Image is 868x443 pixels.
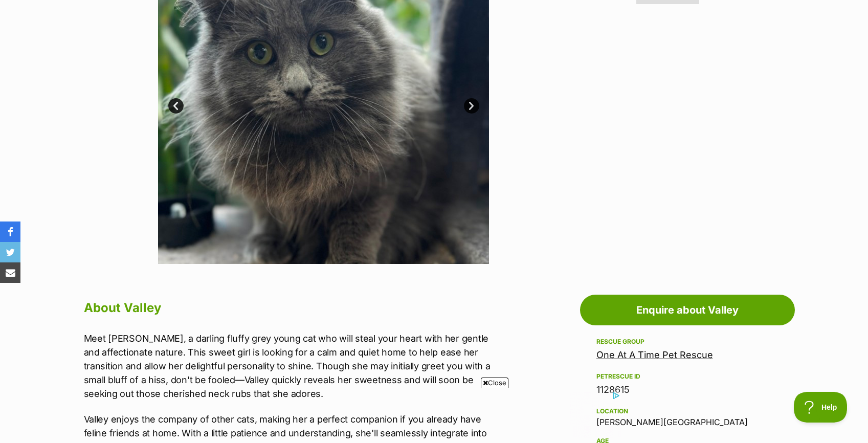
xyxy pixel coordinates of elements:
[481,378,508,388] span: Close
[580,295,795,325] a: Enquire about Valley
[248,392,620,438] iframe: Advertisement
[794,392,848,423] iframe: Help Scout Beacon - Open
[596,405,778,427] div: [PERSON_NAME][GEOGRAPHIC_DATA]
[84,331,506,401] p: Meet [PERSON_NAME], a darling fluffy grey young cat who will steal your heart with her gentle and...
[596,407,778,415] div: Location
[84,297,506,319] h2: About Valley
[596,349,713,360] a: One At A Time Pet Rescue
[596,372,778,381] div: PetRescue ID
[596,338,778,346] div: Rescue group
[596,383,778,397] div: 1128615
[464,98,479,114] a: Next
[168,98,184,114] a: Prev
